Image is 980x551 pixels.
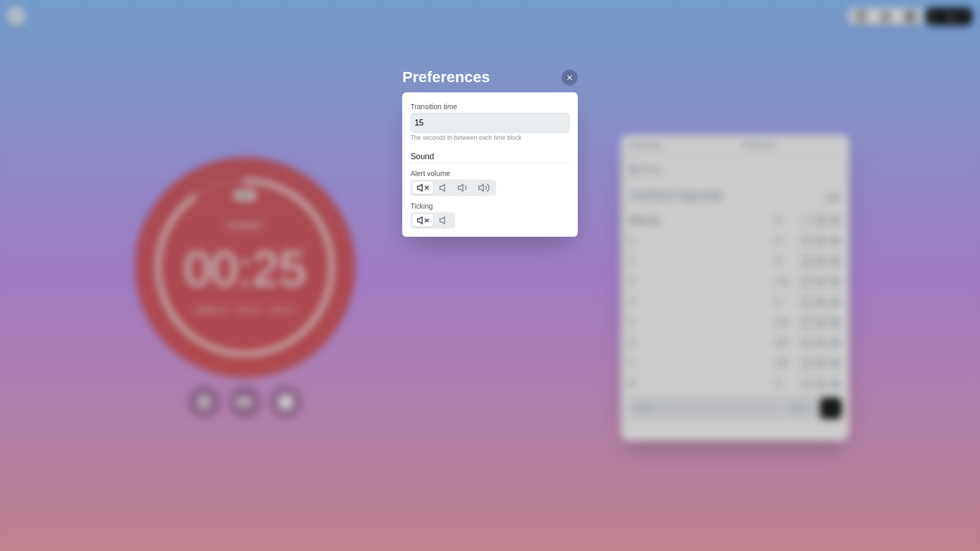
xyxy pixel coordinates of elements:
label: Alert volume [410,169,450,178]
h2: Sound [410,151,570,163]
h2: Preferences [402,65,578,88]
label: Ticking [410,202,433,210]
label: Transition time [410,103,457,111]
p: The seconds in-between each time block [410,133,570,142]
